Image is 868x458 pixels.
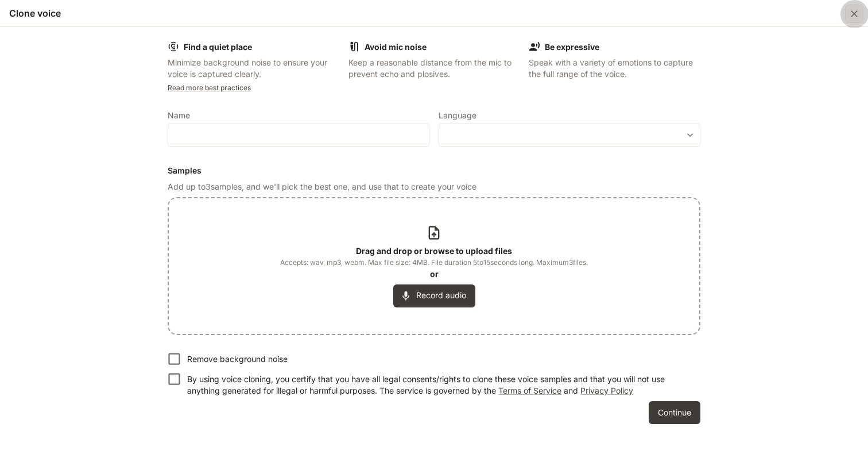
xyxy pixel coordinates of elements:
[168,57,339,80] p: Minimize background noise to ensure your voice is captured clearly.
[168,111,190,120] p: Name
[184,42,252,52] b: Find a quiet place
[356,246,512,256] b: Drag and drop or browse to upload files
[498,386,561,395] a: Terms of Service
[580,386,633,395] a: Privacy Policy
[168,83,251,92] a: Read more best practices
[545,42,599,52] b: Be expressive
[280,257,588,268] span: Accepts: wav, mp3, webm. Max file size: 4MB. File duration 5 to 15 seconds long. Maximum 3 files.
[168,165,700,176] h6: Samples
[649,401,700,424] button: Continue
[529,57,700,80] p: Speak with a variety of emotions to capture the full range of the voice.
[393,284,475,307] button: Record audio
[187,374,691,397] p: By using voice cloning, you certify that you have all legal consents/rights to clone these voice ...
[9,7,61,20] h5: Clone voice
[365,42,427,52] b: Avoid mic noise
[168,181,700,193] p: Add up to 3 samples, and we'll pick the best one, and use that to create your voice
[430,269,439,279] b: or
[439,111,476,120] p: Language
[439,129,700,141] div: ​
[187,353,288,365] p: Remove background noise
[348,57,520,80] p: Keep a reasonable distance from the mic to prevent echo and plosives.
